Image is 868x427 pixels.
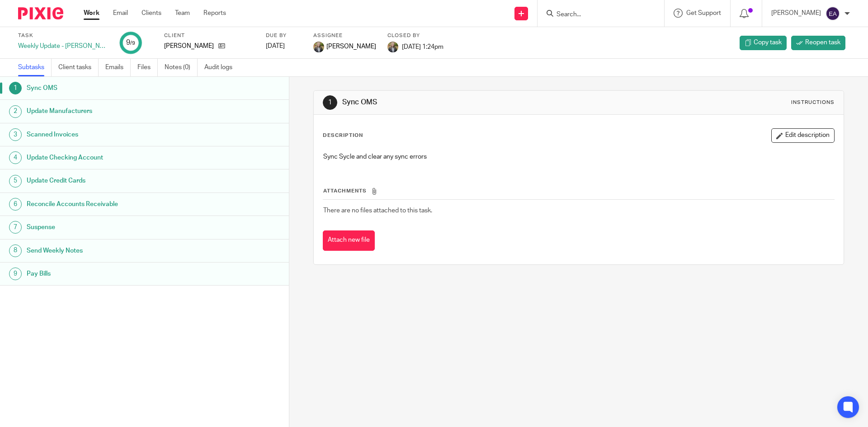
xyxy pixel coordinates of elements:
small: /9 [130,41,135,46]
div: 9 [9,267,22,280]
input: Search [556,11,637,19]
a: Audit logs [204,59,239,76]
div: 6 [9,198,22,211]
a: Notes (0) [165,59,198,76]
a: Team [175,9,190,18]
a: Subtasks [18,59,52,76]
a: Emails [105,59,131,76]
div: 5 [9,175,22,188]
h1: Send Weekly Notes [27,244,196,258]
span: [PERSON_NAME] [326,42,376,51]
img: image.jpg [387,42,398,52]
a: Reports [203,9,226,18]
h1: Scanned Invoices [27,128,196,141]
span: There are no files attached to this task. [323,207,432,214]
h1: Suspense [27,221,196,234]
div: 9 [126,38,135,48]
p: Description [323,132,363,139]
span: Get Support [686,10,721,16]
div: Weekly Update - [PERSON_NAME] [18,42,108,51]
h1: Update Manufacturers [27,104,196,118]
h1: Sync OMS [342,98,598,107]
img: image.jpg [313,42,324,52]
div: 4 [9,151,22,164]
a: Email [113,9,128,18]
h1: Sync OMS [27,81,196,95]
label: Assignee [313,32,376,39]
p: [PERSON_NAME] [771,9,821,18]
a: Clients [142,9,161,18]
div: 2 [9,105,22,118]
span: [DATE] 1:24pm [402,43,443,50]
label: Closed by [387,32,443,39]
label: Task [18,32,108,39]
a: Files [137,59,158,76]
span: Attachments [323,188,367,193]
a: Client tasks [58,59,99,76]
a: Work [84,9,99,18]
p: Sync Sycle and clear any sync errors [323,152,834,161]
p: [PERSON_NAME] [164,42,214,51]
div: 7 [9,221,22,234]
div: 3 [9,128,22,141]
span: Reopen task [805,38,840,47]
div: 1 [323,95,337,110]
button: Edit description [771,128,835,143]
div: [DATE] [266,42,302,51]
label: Client [164,32,255,39]
div: Instructions [791,99,835,106]
h1: Update Credit Cards [27,174,196,188]
div: 8 [9,244,22,257]
a: Copy task [740,36,787,50]
div: 1 [9,82,22,94]
img: svg%3E [826,6,840,21]
label: Due by [266,32,302,39]
a: Reopen task [791,36,845,50]
h1: Reconcile Accounts Receivable [27,197,196,211]
span: Copy task [754,38,782,47]
h1: Pay Bills [27,267,196,281]
button: Attach new file [323,230,375,251]
img: Pixie [18,7,63,19]
h1: Update Checking Account [27,151,196,164]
